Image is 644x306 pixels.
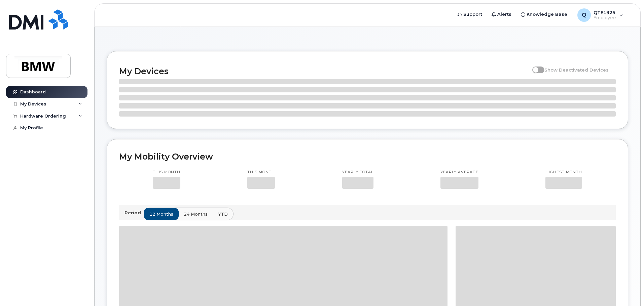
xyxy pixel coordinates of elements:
p: This month [153,170,180,175]
p: This month [247,170,275,175]
p: Yearly average [440,170,478,175]
p: Period [124,210,144,216]
h2: My Mobility Overview [119,151,616,162]
h2: My Devices [119,66,529,76]
p: Highest month [545,170,582,175]
span: YTD [218,211,228,217]
p: Yearly total [342,170,373,175]
input: Show Deactivated Devices [532,63,538,69]
span: 24 months [184,211,208,217]
span: Show Deactivated Devices [544,67,609,73]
